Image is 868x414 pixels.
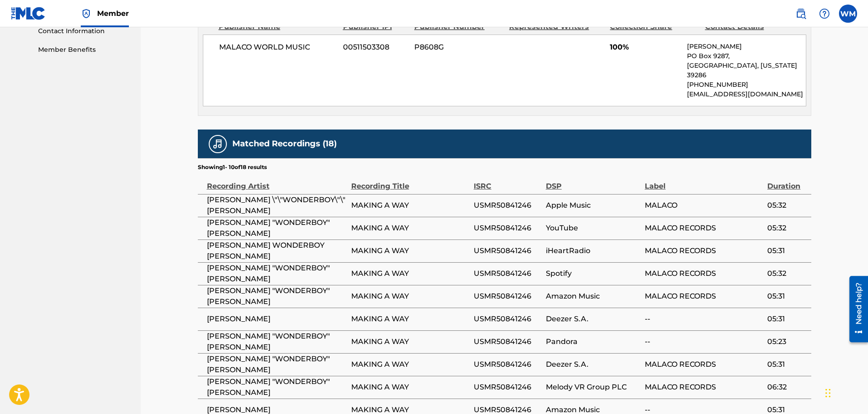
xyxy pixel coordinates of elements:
div: Help [815,5,834,23]
span: MALACO RECORDS [645,245,763,256]
span: 05:31 [767,291,806,302]
span: MALACO RECORDS [645,268,763,279]
span: Melody VR Group PLC [546,382,640,393]
span: [PERSON_NAME] "WONDERBOY" [PERSON_NAME] [207,263,347,284]
p: [PERSON_NAME] [687,42,805,51]
span: Amazon Music [546,291,640,302]
a: Contact Information [38,26,130,36]
span: [PERSON_NAME] "WONDERBOY" [PERSON_NAME] [207,217,347,239]
span: USMR50841246 [474,359,541,370]
span: MAKING A WAY [351,200,469,211]
div: User Menu [839,5,857,23]
span: MAKING A WAY [351,291,469,302]
div: ISRC [474,171,541,192]
span: MAKING A WAY [351,359,469,370]
p: [PHONE_NUMBER] [687,80,805,90]
span: [PERSON_NAME] WONDERBOY [PERSON_NAME] [207,240,347,262]
p: [GEOGRAPHIC_DATA], [US_STATE] 39286 [687,61,805,80]
span: USMR50841246 [474,382,541,393]
span: -- [645,314,763,324]
span: 06:32 [767,382,806,393]
span: Deezer S.A. [546,359,640,370]
span: USMR50841246 [474,223,541,234]
img: Matched Recordings [212,139,223,150]
span: Spotify [546,268,640,279]
span: USMR50841246 [474,291,541,302]
span: [PERSON_NAME] "WONDERBOY" [PERSON_NAME] [207,376,347,398]
span: [PERSON_NAME] "WONDERBOY" [PERSON_NAME] [207,331,347,353]
span: [PERSON_NAME] "WONDERBOY" [PERSON_NAME] [207,285,347,307]
span: Pandora [546,336,640,347]
a: Member Benefits [38,45,130,55]
span: 100% [610,42,680,53]
p: PO Box 9287, [687,51,805,61]
span: [PERSON_NAME] \"\"WONDERBOY\"\" [PERSON_NAME] [207,195,347,216]
iframe: Resource Center [843,272,868,345]
iframe: Chat Widget [823,370,868,414]
div: Duration [767,171,806,192]
span: 05:32 [767,200,806,211]
span: Member [97,8,129,19]
div: Recording Title [351,171,469,192]
span: USMR50841246 [474,200,541,211]
span: 05:32 [767,268,806,279]
span: 05:31 [767,245,806,256]
span: MAKING A WAY [351,245,469,256]
span: 05:31 [767,314,806,324]
div: Recording Artist [207,171,347,192]
img: search [795,8,806,19]
div: Drag [825,379,831,407]
p: Showing 1 - 10 of 18 results [198,163,267,171]
span: MAKING A WAY [351,336,469,347]
a: Public Search [792,5,810,23]
span: MAKING A WAY [351,382,469,393]
span: MALACO WORLD MUSIC [219,42,337,53]
span: USMR50841246 [474,336,541,347]
span: MAKING A WAY [351,314,469,324]
span: 05:23 [767,336,806,347]
span: [PERSON_NAME] [207,314,347,324]
span: 05:31 [767,359,806,370]
span: MALACO RECORDS [645,291,763,302]
span: iHeartRadio [546,245,640,256]
img: Top Rightsholder [81,8,92,19]
span: MAKING A WAY [351,268,469,279]
span: Deezer S.A. [546,314,640,324]
span: Apple Music [546,200,640,211]
h5: Matched Recordings (18) [232,139,337,149]
span: MALACO [645,200,763,211]
span: -- [645,336,763,347]
span: 00511503308 [343,42,407,53]
img: help [819,8,830,19]
span: MALACO RECORDS [645,359,763,370]
div: DSP [546,171,640,192]
span: MAKING A WAY [351,223,469,234]
p: [EMAIL_ADDRESS][DOMAIN_NAME] [687,90,805,99]
img: MLC Logo [11,7,46,20]
div: Label [645,171,763,192]
span: MALACO RECORDS [645,223,763,234]
span: P8608G [414,42,502,53]
span: [PERSON_NAME] "WONDERBOY" [PERSON_NAME] [207,354,347,375]
span: USMR50841246 [474,268,541,279]
span: YouTube [546,223,640,234]
span: 05:32 [767,223,806,234]
span: USMR50841246 [474,245,541,256]
span: USMR50841246 [474,314,541,324]
span: MALACO RECORDS [645,382,763,393]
